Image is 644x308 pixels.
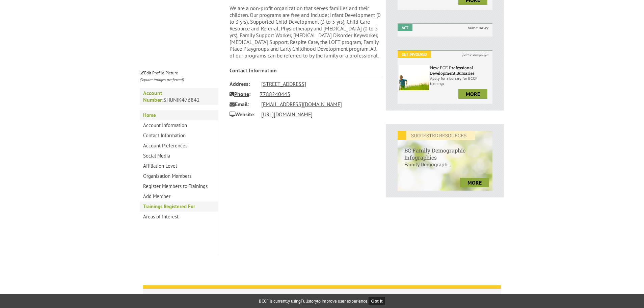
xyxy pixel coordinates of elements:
p: SHUNIK476842 [140,88,218,105]
em: Act [398,24,412,31]
a: Fullstory [301,298,317,304]
a: Contact [289,290,322,303]
i: join a campaign [458,51,492,58]
a: Sitemap [327,290,359,303]
em: SUGGESTED RESOURCES [398,131,475,140]
a: [STREET_ADDRESS] [261,80,306,87]
a: Register Members to Trainings [140,181,218,191]
small: Edit Profile Picture [140,70,178,76]
a: more [460,178,489,187]
a: Affiliation Level [140,161,218,171]
a: News [148,290,174,303]
a: Areas of Interest [140,212,218,222]
a: Phone [230,91,249,97]
strong: Account Number: [143,90,163,103]
span: Website [230,109,257,119]
i: (Square images preferred) [140,77,184,82]
button: Got it [369,297,385,305]
a: Account Preferences [140,141,218,151]
h6: BC Family Demographic Infographics [398,140,492,161]
a: Trainings Registered For [140,202,218,212]
span: Email [230,99,257,109]
a: 7788240445 [260,91,290,97]
a: Home [140,110,218,120]
a: [EMAIL_ADDRESS][DOMAIN_NAME] [261,101,342,108]
i: take a survey [464,24,492,31]
a: Social Media [140,151,218,161]
a: Add Member [140,191,218,202]
span: Address [230,79,257,89]
a: Edit Profile Picture [140,69,178,76]
a: About [179,290,207,303]
h6: New ECE Professional Development Bursaries [430,65,491,76]
p: Apply for a bursary for BCCF trainings [430,76,491,86]
h4: Contact Information [230,67,382,76]
a: Programs [212,290,248,303]
p: Family Demograph... [398,161,492,174]
em: Get Involved [398,51,431,58]
p: We are a non-profit organization that serves families and their children. Our programs are free a... [230,5,382,59]
a: Organization Members [140,171,218,181]
a: more [458,89,487,99]
a: Contact Information [140,131,218,141]
a: Account Information [140,120,218,131]
a: [URL][DOMAIN_NAME] [261,111,313,118]
a: Donate [253,290,284,303]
